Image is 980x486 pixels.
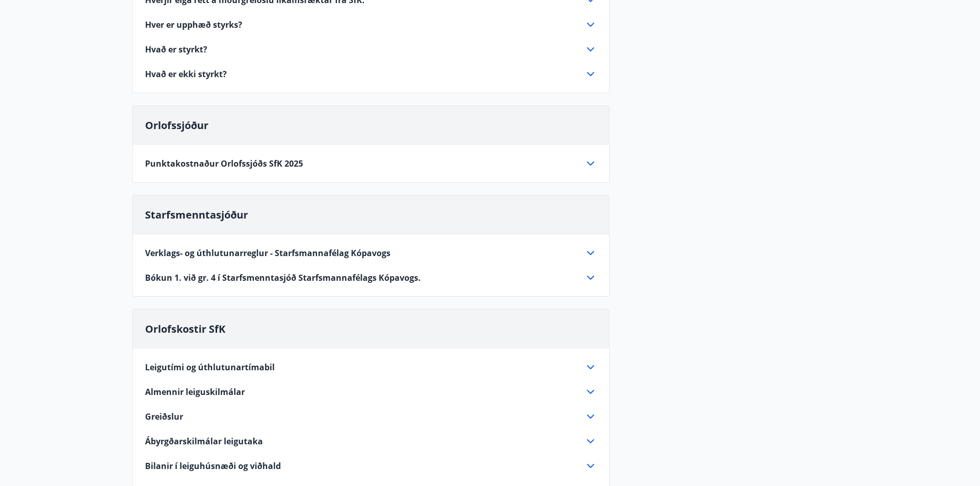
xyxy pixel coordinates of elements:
div: Bókun 1. við gr. 4 í Starfsmenntasjóð Starfsmannafélags Kópavogs. [145,272,597,284]
span: Ábyrgðarskilmálar leigutaka [145,436,263,447]
span: Bókun 1. við gr. 4 í Starfsmenntasjóð Starfsmannafélags Kópavogs. [145,272,421,283]
div: Ábyrgðarskilmálar leigutaka [145,435,597,447]
div: Almennir leiguskilmálar [145,386,597,398]
div: Hvað er styrkt? [145,43,597,56]
div: Hver er upphæð styrks? [145,19,597,31]
div: Greiðslur [145,410,597,423]
div: Leigutími og úthlutunartímabil [145,361,597,373]
span: Orlofskostir SfK [145,322,225,336]
span: Starfsmenntasjóður [145,208,248,222]
div: Bilanir í leiguhúsnæði og viðhald [145,460,597,472]
div: Hvað er ekki styrkt? [145,68,597,80]
div: Verklags- og úthlutunarreglur - Starfsmannafélag Kópavogs [145,247,597,259]
span: Verklags- og úthlutunarreglur - Starfsmannafélag Kópavogs [145,247,390,259]
span: Leigutími og úthlutunartímabil [145,362,275,373]
span: Hver er upphæð styrks? [145,19,242,30]
span: Greiðslur [145,411,183,422]
span: Bilanir í leiguhúsnæði og viðhald [145,460,281,472]
span: Punktakostnaður Orlofssjóðs SfK 2025 [145,158,303,169]
span: Almennir leiguskilmálar [145,386,245,398]
div: Punktakostnaður Orlofssjóðs SfK 2025 [145,157,597,170]
span: Hvað er ekki styrkt? [145,68,227,80]
span: Orlofssjóður [145,118,208,132]
span: Hvað er styrkt? [145,44,207,55]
